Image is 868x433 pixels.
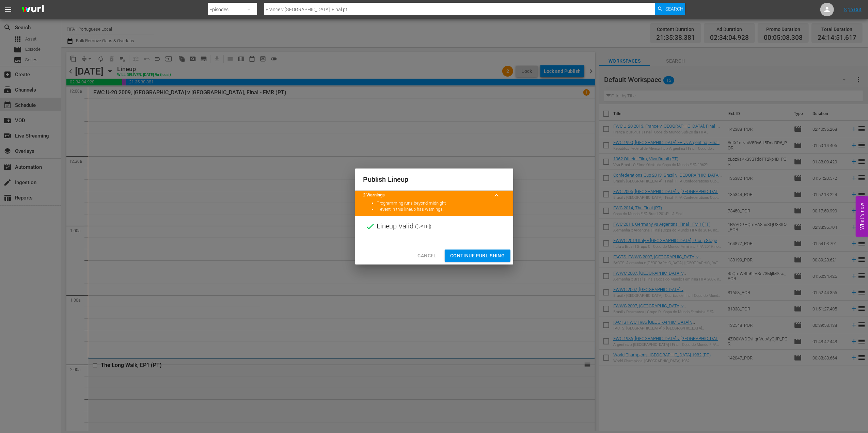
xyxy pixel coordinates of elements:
[665,3,683,15] span: Search
[4,5,12,14] span: menu
[377,206,505,213] li: 1 event in this lineup has warnings.
[412,250,442,262] button: Cancel
[844,7,862,12] a: Sign Out
[450,252,505,260] span: Continue Publishing
[355,216,513,237] div: Lineup Valid
[856,196,868,237] button: Open Feedback Widget
[417,252,436,260] span: Cancel
[363,192,489,198] title: 2 Warnings
[445,250,510,262] button: Continue Publishing
[16,2,49,18] img: ans4CAIJ8jUAAAAAAAAAAAAAAAAAAAAAAAAgQb4GAAAAAAAAAAAAAAAAAAAAAAAAJMjXAAAAAAAAAAAAAAAAAAAAAAAAgAT5G...
[493,191,501,199] span: keyboard_arrow_up
[489,187,505,204] button: keyboard_arrow_up
[377,200,505,207] li: Programming runs beyond midnight
[415,221,432,231] span: ( [DATE] )
[363,174,505,185] h2: Publish Lineup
